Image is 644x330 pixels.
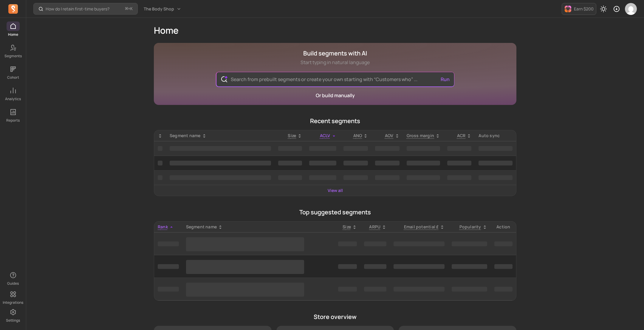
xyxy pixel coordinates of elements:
span: Size [288,133,296,138]
span: ‌ [447,161,471,165]
a: View all [328,188,343,193]
span: ‌ [343,146,368,151]
button: The Body Shop [140,4,185,14]
span: ‌ [375,175,399,180]
span: ‌ [447,146,471,151]
span: ‌ [394,241,445,246]
span: ‌ [338,264,357,269]
p: Recent segments [154,117,516,125]
input: Search from prebuilt segments or create your own starting with “Customers who” ... [226,72,445,86]
span: ‌ [479,146,513,151]
span: ‌ [186,237,304,251]
div: Segment name [170,133,271,139]
span: ‌ [375,146,399,151]
kbd: K [130,7,133,11]
span: ‌ [309,146,336,151]
span: ‌ [170,161,271,165]
span: ‌ [394,287,445,292]
span: ‌ [309,175,336,180]
span: ‌ [479,175,513,180]
span: Rank [158,224,168,230]
span: ‌ [278,175,302,180]
button: Earn $200 [562,3,596,15]
p: Integrations [3,300,23,305]
span: ‌ [394,264,445,269]
kbd: ⌘ [125,5,128,13]
button: How do I retain first-time buyers?⌘+K [33,3,138,15]
span: ‌ [494,287,513,292]
span: ‌ [479,161,513,165]
span: ‌ [407,146,440,151]
span: ‌ [170,146,271,151]
span: ‌ [338,241,357,246]
p: Cohort [7,75,19,80]
span: ‌ [158,241,179,246]
p: AOV [385,133,394,139]
span: ‌ [343,161,368,165]
p: Earn $200 [574,6,594,12]
span: ANO [353,133,362,138]
a: Or build manually [316,92,355,99]
img: avatar [625,3,637,15]
p: ACR [457,133,466,139]
span: ‌ [407,175,440,180]
p: How do I retain first-time buyers? [46,6,109,12]
p: Reports [6,118,20,123]
p: Gross margin [407,133,434,139]
span: ‌ [170,175,271,180]
span: Size [343,224,351,230]
div: Action [494,224,513,230]
span: ACLV [320,133,330,138]
span: ‌ [343,175,368,180]
span: ‌ [364,287,386,292]
span: ‌ [452,264,487,269]
span: ‌ [278,161,302,165]
span: ‌ [364,241,386,246]
span: ‌ [186,283,304,297]
p: Top suggested segments [154,208,516,216]
div: Segment name [186,224,331,230]
span: ‌ [452,287,487,292]
p: Guides [7,281,19,286]
button: Run [438,73,452,85]
h1: Build segments with AI [301,49,370,58]
span: The Body Shop [144,6,174,12]
span: ‌ [364,264,386,269]
button: Guides [7,269,20,287]
span: ‌ [158,287,179,292]
span: ‌ [158,264,179,269]
span: + [125,6,133,12]
span: ‌ [309,161,336,165]
p: Email potential £ [404,224,439,230]
p: Segments [4,54,22,58]
span: ‌ [452,241,487,246]
span: ‌ [494,241,513,246]
span: ‌ [278,146,302,151]
span: ‌ [447,175,471,180]
span: ‌ [407,161,440,165]
p: Analytics [5,97,21,101]
p: Store overview [154,313,516,321]
div: Auto sync [479,133,513,139]
p: Popularity [459,224,481,230]
p: Settings [6,318,20,323]
h1: Home [154,25,516,36]
span: ‌ [158,175,162,180]
span: ‌ [186,260,304,274]
p: Start typing in natural language [301,59,370,66]
span: ‌ [338,287,357,292]
span: ‌ [158,161,162,165]
span: ‌ [375,161,399,165]
p: Home [8,32,18,37]
span: ‌ [158,146,162,151]
button: Toggle dark mode [597,3,609,15]
p: ARPU [369,224,380,230]
span: ‌ [494,264,513,269]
